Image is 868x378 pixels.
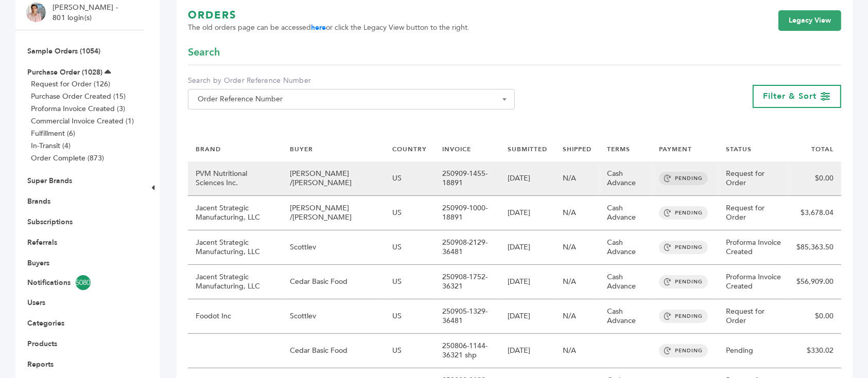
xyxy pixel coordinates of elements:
label: Search by Order Reference Number [188,76,515,86]
li: [PERSON_NAME] - 801 login(s) [53,3,120,23]
td: US [385,334,435,368]
td: 250905-1329-36481 [435,299,500,334]
span: PENDING [659,172,708,185]
span: The old orders page can be accessed or click the Legacy View button to the right. [188,23,470,33]
td: [DATE] [500,265,555,299]
td: US [385,230,435,265]
td: [DATE] [500,334,555,368]
td: $330.02 [789,334,841,368]
a: PAYMENT [659,145,692,153]
a: here [311,23,326,32]
a: Request for Order (126) [31,79,110,89]
a: Reports [27,359,54,369]
td: 250908-1752-36321 [435,265,500,299]
td: Cash Advance [599,299,651,334]
td: $0.00 [789,299,841,334]
span: 5080 [76,275,91,290]
td: [PERSON_NAME] /[PERSON_NAME] [282,161,385,196]
td: $3,678.04 [789,196,841,230]
a: Products [27,339,57,349]
a: COUNTRY [392,145,427,153]
td: 250908-2129-36481 [435,230,500,265]
a: TERMS [607,145,630,153]
td: 250909-1455-18891 [435,161,500,196]
td: [DATE] [500,161,555,196]
span: Order Reference Number [188,89,515,110]
td: Pending [718,334,789,368]
td: $0.00 [789,161,841,196]
td: Jacent Strategic Manufacturing, LLC [188,196,282,230]
td: 250806-1144-36321 shp [435,334,500,368]
td: Cash Advance [599,230,651,265]
td: US [385,299,435,334]
td: Foodot Inc [188,299,282,334]
span: PENDING [659,241,708,254]
span: Filter & Sort [763,91,817,102]
td: N/A [555,161,599,196]
td: Scottlev [282,299,385,334]
td: Proforma Invoice Created [718,265,789,299]
td: [PERSON_NAME] /[PERSON_NAME] [282,196,385,230]
a: Order Complete (873) [31,153,104,163]
a: BUYER [290,145,313,153]
a: Fulfillment (6) [31,129,75,138]
td: N/A [555,299,599,334]
td: Request for Order [718,161,789,196]
td: Scottlev [282,230,385,265]
td: US [385,265,435,299]
a: Proforma Invoice Created (3) [31,104,125,114]
a: In-Transit (4) [31,141,71,151]
span: Order Reference Number [194,92,509,106]
a: Brands [27,196,50,206]
a: STATUS [726,145,752,153]
td: US [385,196,435,230]
td: Cash Advance [599,161,651,196]
span: PENDING [659,275,708,289]
h1: ORDERS [188,8,470,23]
span: PENDING [659,310,708,323]
a: SHIPPED [563,145,592,153]
td: N/A [555,230,599,265]
td: Proforma Invoice Created [718,230,789,265]
a: Buyers [27,258,49,268]
span: PENDING [659,344,708,357]
a: INVOICE [442,145,471,153]
a: Commercial Invoice Created (1) [31,116,134,126]
td: 250909-1000-18891 [435,196,500,230]
a: Categories [27,318,64,328]
td: [DATE] [500,230,555,265]
span: Search [188,45,220,60]
a: Notifications5080 [27,275,132,290]
td: PVM Nutritional Sciences Inc. [188,161,282,196]
td: [DATE] [500,196,555,230]
td: Cedar Basic Food [282,334,385,368]
a: Super Brands [27,176,72,186]
a: Sample Orders (1054) [27,46,100,56]
a: Subscriptions [27,217,73,227]
td: Cash Advance [599,265,651,299]
td: Request for Order [718,196,789,230]
td: Cash Advance [599,196,651,230]
a: Referrals [27,238,57,247]
td: N/A [555,334,599,368]
td: Jacent Strategic Manufacturing, LLC [188,265,282,299]
a: Legacy View [778,10,841,31]
td: N/A [555,196,599,230]
td: Request for Order [718,299,789,334]
td: [DATE] [500,299,555,334]
a: SUBMITTED [508,145,547,153]
span: PENDING [659,206,708,220]
td: US [385,161,435,196]
a: Purchase Order (1028) [27,67,102,77]
td: Cedar Basic Food [282,265,385,299]
td: $56,909.00 [789,265,841,299]
a: BRAND [196,145,221,153]
td: Jacent Strategic Manufacturing, LLC [188,230,282,265]
a: TOTAL [811,145,834,153]
td: $85,363.50 [789,230,841,265]
td: N/A [555,265,599,299]
a: Users [27,298,45,308]
a: Purchase Order Created (15) [31,92,126,101]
